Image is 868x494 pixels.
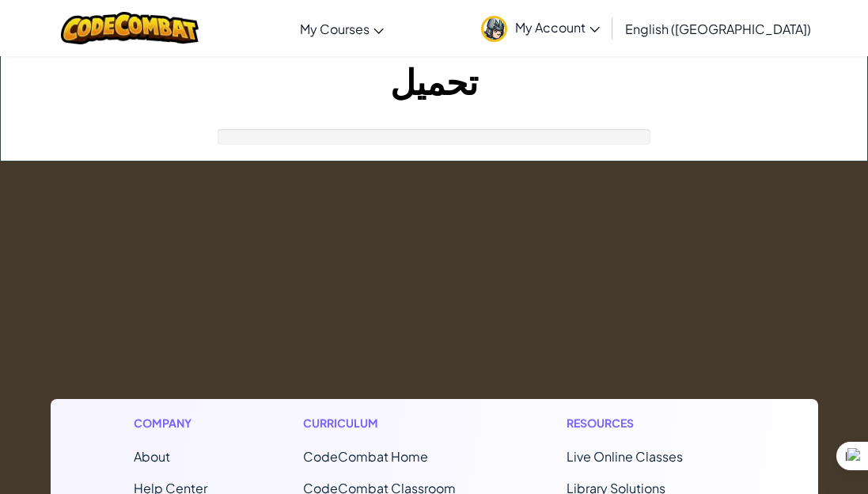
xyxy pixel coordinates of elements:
span: CodeCombat Home [303,448,428,465]
a: Live Online Classes [567,448,683,465]
h1: تحميل [1,56,867,105]
span: My Courses [300,21,370,37]
h1: Company [134,415,207,431]
span: My Account [515,19,600,36]
h1: Curriculum [303,415,472,431]
a: My Courses [292,7,392,50]
img: avatar [481,16,507,42]
h1: Resources [567,415,735,431]
img: CodeCombat logo [61,12,199,44]
a: My Account [473,3,608,53]
a: English ([GEOGRAPHIC_DATA]) [617,7,819,50]
a: About [134,448,170,465]
span: English ([GEOGRAPHIC_DATA]) [625,21,811,37]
